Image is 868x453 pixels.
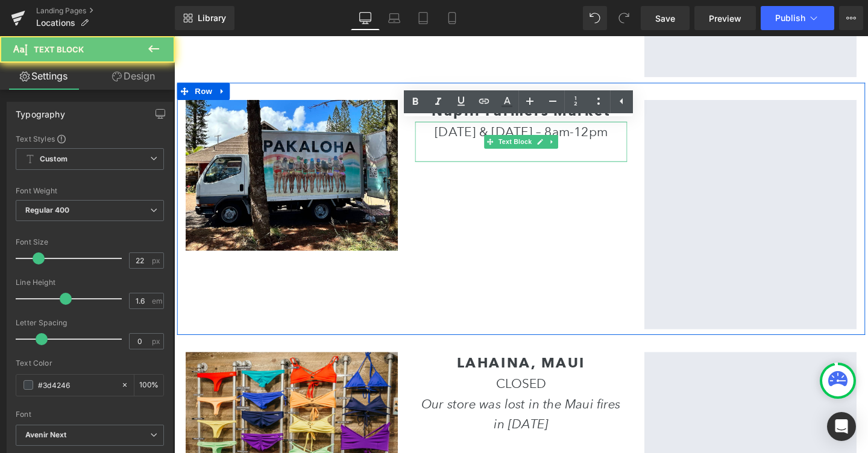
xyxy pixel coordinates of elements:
div: Typography [16,102,65,119]
div: Text Color [16,359,164,367]
button: Publish [761,6,834,30]
span: Row [19,49,43,67]
b: Napili Farmers Market [271,69,459,87]
input: Color [38,378,115,392]
button: Redo [612,6,636,30]
a: Tablet [409,6,438,30]
b: Lahaina, Maui [297,334,433,352]
b: Regular 400 [25,205,70,214]
span: Locations [36,18,75,28]
a: Mobile [438,6,467,30]
a: Preview [694,6,756,30]
a: Design [90,63,177,90]
a: Expand / Collapse [391,104,403,118]
a: Desktop [351,6,380,30]
div: Font [16,410,164,419]
div: % [134,375,163,396]
i: Avenir Next [25,430,67,440]
a: Laptop [380,6,409,30]
div: CLOSED [253,355,476,376]
span: px [152,337,162,345]
a: Landing Pages [36,6,175,16]
div: Font Size [16,238,164,246]
a: New Library [175,6,234,30]
span: Text Block [34,45,84,54]
span: Library [198,13,226,23]
a: Expand / Collapse [43,49,58,67]
div: Open Intercom Messenger [827,412,856,441]
div: Text Styles [16,134,164,143]
span: px [152,257,162,264]
span: Text Block [338,104,378,118]
b: Custom [40,154,68,164]
div: Line Height [16,278,164,287]
span: Preview [709,12,741,25]
button: Undo [583,6,607,30]
span: Publish [775,13,805,23]
i: Our store was lost in the Maui fires in [DATE] [260,378,470,415]
button: More [839,6,863,30]
div: Letter Spacing [16,319,164,327]
div: [DATE] & [DATE] – 8am-12pm [253,90,476,111]
div: Font Weight [16,187,164,195]
span: Save [655,12,675,25]
span: em [152,297,162,305]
